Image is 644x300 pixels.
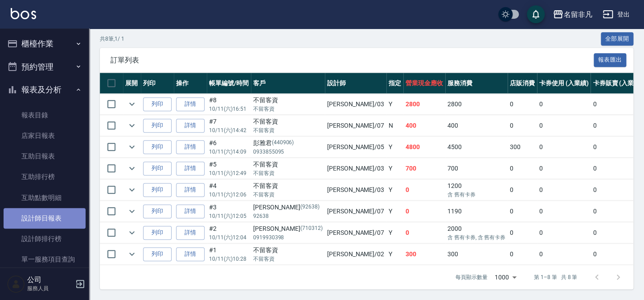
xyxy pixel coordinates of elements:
[111,56,594,65] span: 訂單列表
[325,115,386,136] td: [PERSON_NAME] /07
[325,137,386,158] td: [PERSON_NAME] /05
[386,115,403,136] td: N
[253,246,323,255] div: 不留客資
[174,73,207,94] th: 操作
[253,138,323,148] div: 彭雅君
[11,8,36,19] img: Logo
[508,115,537,136] td: 0
[4,32,86,55] button: 櫃檯作業
[253,169,323,177] p: 不留客資
[176,226,205,240] a: 詳情
[143,204,172,218] button: 列印
[537,137,591,158] td: 0
[207,137,251,158] td: #6
[143,226,172,240] button: 列印
[403,94,445,115] td: 2800
[207,244,251,265] td: #1
[4,229,86,249] a: 設計師排行榜
[176,97,205,111] a: 詳情
[403,179,445,200] td: 0
[123,73,141,94] th: 展開
[445,115,508,136] td: 400
[209,191,249,199] p: 10/11 (六) 12:06
[445,73,508,94] th: 服務消費
[599,6,633,23] button: 登出
[253,233,323,242] p: 0919930398
[386,201,403,222] td: Y
[253,181,323,191] div: 不留客資
[508,94,537,115] td: 0
[325,244,386,265] td: [PERSON_NAME] /02
[125,183,139,196] button: expand row
[325,201,386,222] td: [PERSON_NAME] /07
[447,191,505,199] p: 含 舊有卡券
[209,105,249,113] p: 10/11 (六) 16:51
[508,179,537,200] td: 0
[253,191,323,199] p: 不留客資
[4,208,86,229] a: 設計師日報表
[445,179,508,200] td: 1200
[207,73,251,94] th: 帳單編號/時間
[251,73,325,94] th: 客戶
[403,73,445,94] th: 營業現金應收
[527,5,545,23] button: save
[403,115,445,136] td: 400
[300,203,320,212] p: (92638)
[253,255,323,263] p: 不留客資
[176,162,205,175] a: 詳情
[508,201,537,222] td: 0
[4,78,86,101] button: 報表及分析
[455,273,488,281] p: 每頁顯示數量
[100,35,124,43] p: 共 8 筆, 1 / 1
[4,55,86,79] button: 預約管理
[594,55,627,64] a: 報表匯出
[143,183,172,197] button: 列印
[176,183,205,197] a: 詳情
[125,247,139,261] button: expand row
[386,222,403,243] td: Y
[272,138,294,148] p: (440906)
[7,275,25,293] img: Person
[325,94,386,115] td: [PERSON_NAME] /03
[537,73,591,94] th: 卡券使用 (入業績)
[403,222,445,243] td: 0
[143,162,172,175] button: 列印
[325,158,386,179] td: [PERSON_NAME] /03
[508,158,537,179] td: 0
[143,97,172,111] button: 列印
[403,137,445,158] td: 4800
[491,265,520,289] div: 1000
[143,140,172,154] button: 列印
[4,105,86,125] a: 報表目錄
[537,115,591,136] td: 0
[325,179,386,200] td: [PERSON_NAME] /03
[386,94,403,115] td: Y
[403,244,445,265] td: 300
[386,158,403,179] td: Y
[207,179,251,200] td: #4
[445,201,508,222] td: 1190
[253,96,323,105] div: 不留客資
[253,224,323,233] div: [PERSON_NAME]
[209,212,249,220] p: 10/11 (六) 12:05
[176,247,205,261] a: 詳情
[143,119,172,133] button: 列印
[207,158,251,179] td: #5
[4,167,86,187] a: 互助排行榜
[27,284,73,292] p: 服務人員
[125,204,139,218] button: expand row
[403,201,445,222] td: 0
[508,137,537,158] td: 300
[300,224,323,233] p: (710312)
[253,117,323,126] div: 不留客資
[601,32,634,46] button: 全部展開
[207,201,251,222] td: #3
[176,140,205,154] a: 詳情
[143,247,172,261] button: 列印
[4,146,86,167] a: 互助日報表
[125,119,139,132] button: expand row
[209,126,249,134] p: 10/11 (六) 14:42
[125,162,139,175] button: expand row
[253,203,323,212] div: [PERSON_NAME]
[207,94,251,115] td: #8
